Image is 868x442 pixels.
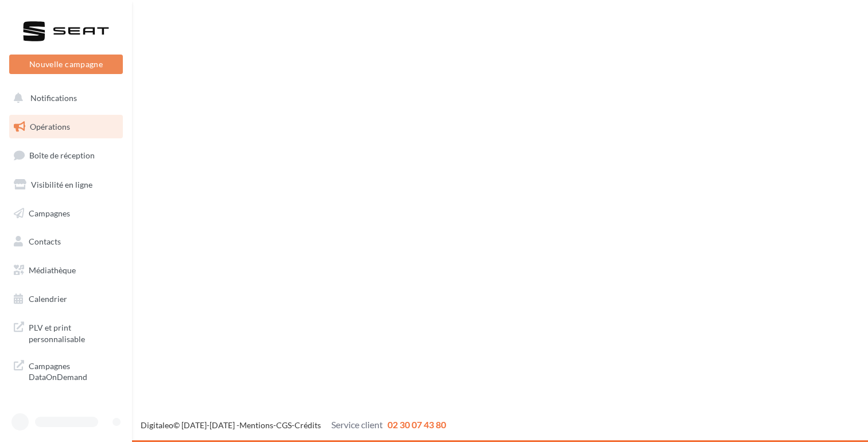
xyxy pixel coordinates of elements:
span: © [DATE]-[DATE] - - - [141,420,446,430]
span: Médiathèque [29,265,76,275]
span: Visibilité en ligne [31,180,92,189]
button: Nouvelle campagne [9,55,123,74]
button: Notifications [7,86,121,110]
a: Contacts [7,230,125,254]
a: Digitaleo [141,420,173,430]
a: Campagnes [7,201,125,226]
a: Boîte de réception [7,143,125,168]
a: Médiathèque [7,258,125,282]
a: Opérations [7,115,125,139]
span: Service client [331,419,383,430]
span: Campagnes DataOnDemand [29,358,118,383]
span: Contacts [29,236,61,246]
a: Crédits [294,420,321,430]
a: PLV et print personnalisable [7,315,125,349]
a: Campagnes DataOnDemand [7,354,125,387]
span: Campagnes [29,208,70,218]
a: Visibilité en ligne [7,173,125,197]
span: Notifications [30,93,77,103]
span: PLV et print personnalisable [29,320,118,344]
span: Boîte de réception [29,150,95,160]
a: CGS [276,420,292,430]
span: Opérations [30,122,70,131]
a: Mentions [239,420,273,430]
span: Calendrier [29,294,67,304]
a: Calendrier [7,287,125,311]
span: 02 30 07 43 80 [387,419,446,430]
